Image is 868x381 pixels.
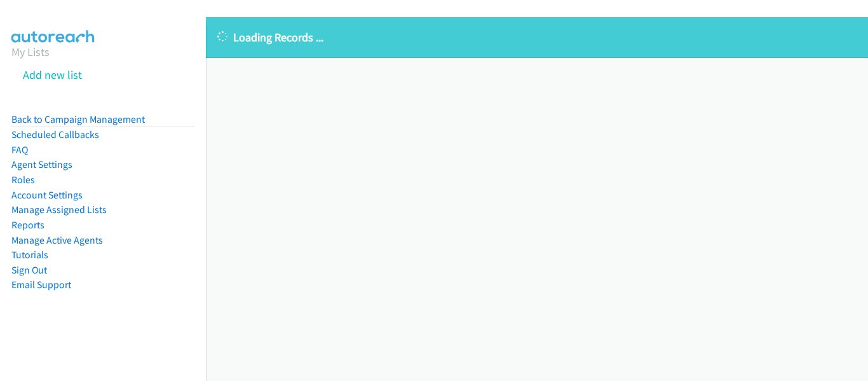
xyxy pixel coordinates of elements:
a: Account Settings [11,189,83,201]
a: Add new list [23,67,82,82]
a: Back to Campaign Management [11,113,145,125]
a: Manage Active Agents [11,234,103,246]
a: Agent Settings [11,158,72,170]
a: Tutorials [11,249,48,261]
a: Sign Out [11,264,47,276]
a: Email Support [11,279,71,291]
p: Loading Records ... [217,29,857,46]
a: Scheduled Callbacks [11,128,99,141]
a: Reports [11,219,44,231]
a: Roles [11,174,35,186]
a: Manage Assigned Lists [11,204,107,216]
a: FAQ [11,144,28,156]
a: My Lists [11,45,50,59]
